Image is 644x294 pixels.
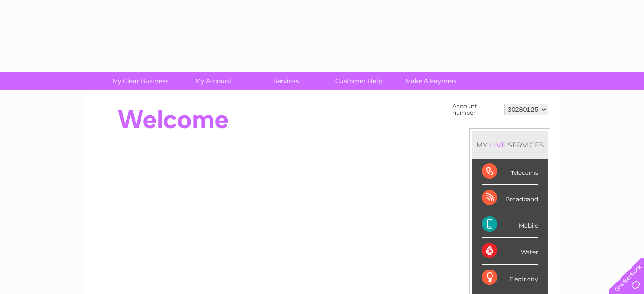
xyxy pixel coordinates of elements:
[482,265,538,291] div: Electricity
[392,72,471,90] a: Make A Payment
[246,72,326,90] a: Services
[450,100,502,119] td: Account number
[482,159,538,185] div: Telecoms
[319,72,398,90] a: Customer Help
[482,211,538,238] div: Mobile
[174,72,253,90] a: My Account
[101,72,180,90] a: My Clear Business
[482,185,538,211] div: Broadband
[472,131,548,159] div: MY SERVICES
[488,140,508,149] div: LIVE
[482,238,538,264] div: Water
